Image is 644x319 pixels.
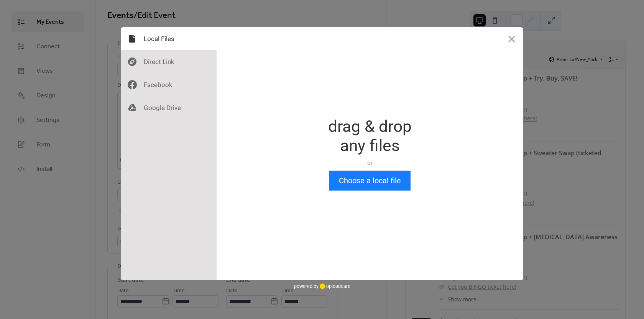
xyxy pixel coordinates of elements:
div: Direct Link [121,50,217,73]
button: Choose a local file [329,171,411,191]
div: powered by [294,280,350,292]
div: Google Drive [121,96,217,119]
div: Facebook [121,73,217,96]
div: Local Files [121,27,217,50]
div: or [328,159,412,167]
a: uploadcare [319,283,350,289]
div: drag & drop any files [328,117,412,155]
button: Close [500,27,523,50]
